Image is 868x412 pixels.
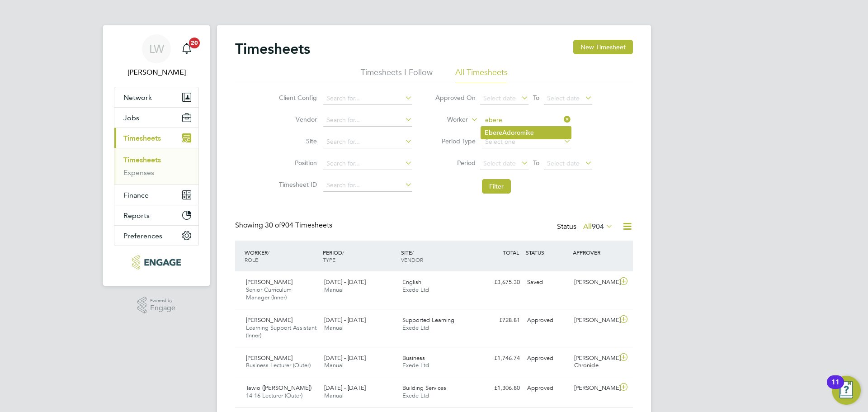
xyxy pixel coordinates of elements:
span: [DATE] - [DATE] [324,384,366,392]
input: Search for... [323,179,412,192]
div: Showing [235,221,334,230]
div: £1,306.80 [476,381,524,396]
button: New Timesheet [573,40,633,54]
span: [DATE] - [DATE] [324,354,366,362]
button: Reports [114,205,198,225]
img: xede-logo-retina.png [132,255,180,270]
span: [PERSON_NAME] [246,278,292,286]
span: Engage [150,304,175,312]
div: STATUS [524,244,571,260]
span: 904 Timesheets [265,221,332,230]
span: 30 of [265,221,281,230]
span: Timesheets [123,134,161,142]
span: Reports [123,211,150,220]
span: 20 [189,38,200,48]
span: TOTAL [503,249,519,256]
span: Powered by [150,297,175,304]
b: Ebere [485,129,502,137]
a: Go to home page [114,255,199,270]
span: English [402,278,421,286]
input: Search for... [323,157,412,170]
div: Timesheets [114,148,198,185]
span: / [268,249,269,256]
span: Manual [324,392,344,399]
span: TYPE [323,256,335,263]
input: Search for... [323,114,412,127]
label: Timesheet ID [276,180,317,189]
label: Period Type [435,137,476,145]
a: LW[PERSON_NAME] [114,34,199,78]
button: Timesheets [114,128,198,148]
li: Adoromike [481,127,571,139]
div: APPROVER [571,244,618,260]
li: All Timesheets [455,67,508,83]
span: Lana Williams [114,67,199,78]
span: LW [149,43,164,55]
div: Approved [524,381,571,396]
span: Select date [547,94,580,102]
span: Manual [324,361,344,369]
nav: Main navigation [103,25,210,286]
li: Timesheets I Follow [361,67,433,83]
span: Business Lecturer (Outer) [246,361,311,369]
input: Search for... [323,92,412,105]
div: £3,675.30 [476,275,524,290]
label: Approved On [435,94,476,102]
div: £728.81 [476,313,524,328]
div: [PERSON_NAME] Chronicle [571,351,618,374]
input: Search for... [323,136,412,148]
label: Client Config [276,94,317,102]
input: Search for... [482,114,571,127]
button: Jobs [114,108,198,128]
span: Finance [123,191,149,199]
span: Jobs [123,114,139,122]
span: [DATE] - [DATE] [324,278,366,286]
div: Saved [524,275,571,290]
label: All [583,222,613,231]
span: Preferences [123,232,162,240]
span: / [342,249,344,256]
span: Exede Ltd [402,392,429,399]
span: Manual [324,286,344,294]
span: Select date [483,94,516,102]
span: To [530,157,542,169]
label: Position [276,159,317,167]
div: [PERSON_NAME] [571,381,618,396]
button: Finance [114,185,198,205]
div: Status [557,221,615,233]
span: Tawio ([PERSON_NAME]) [246,384,311,392]
span: ROLE [245,256,258,263]
button: Network [114,87,198,107]
div: WORKER [242,244,321,268]
span: [DATE] - [DATE] [324,316,366,324]
a: Powered byEngage [137,297,176,314]
div: SITE [399,244,477,268]
span: Exede Ltd [402,324,429,331]
button: Preferences [114,226,198,246]
span: Learning Support Assistant (Inner) [246,324,316,339]
div: [PERSON_NAME] [571,313,618,328]
span: Select date [483,159,516,167]
span: Network [123,93,152,102]
a: Expenses [123,168,154,177]
div: [PERSON_NAME] [571,275,618,290]
span: [PERSON_NAME] [246,354,292,362]
span: Exede Ltd [402,286,429,294]
span: / [412,249,414,256]
span: Exede Ltd [402,361,429,369]
span: Supported Learning [402,316,454,324]
div: 11 [831,382,840,394]
input: Select one [482,136,571,148]
label: Period [435,159,476,167]
label: Worker [427,115,468,124]
span: VENDOR [401,256,423,263]
div: Approved [524,351,571,366]
button: Open Resource Center, 11 new notifications [832,376,861,405]
div: £1,746.74 [476,351,524,366]
a: 20 [178,34,196,63]
span: To [530,92,542,104]
span: Building Services [402,384,446,392]
a: Timesheets [123,156,161,164]
button: Filter [482,179,511,194]
span: [PERSON_NAME] [246,316,292,324]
